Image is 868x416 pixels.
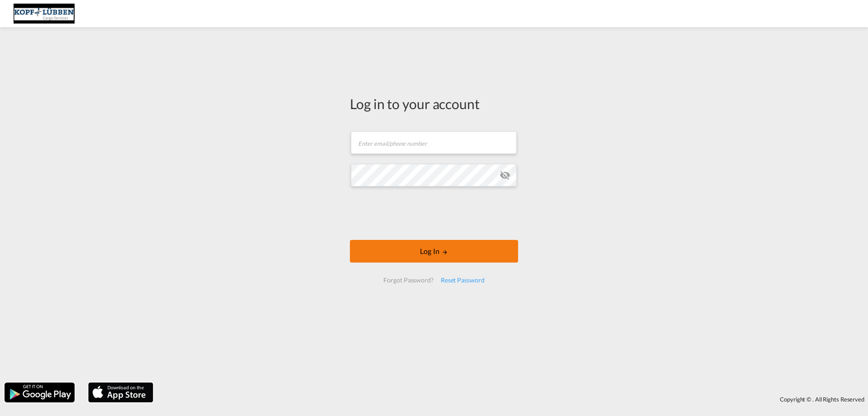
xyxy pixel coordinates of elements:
[380,272,437,288] div: Forgot Password?
[350,94,518,113] div: Log in to your account
[87,382,154,403] img: apple.png
[350,240,518,263] button: LOGIN
[500,170,510,181] md-icon: icon-eye-off
[14,4,75,24] img: 25cf3bb0aafc11ee9c4fdbd399af7748.JPG
[365,196,503,231] iframe: reCAPTCHA
[158,392,868,407] div: Copyright © . All Rights Reserved
[351,131,517,154] input: Enter email/phone number
[4,382,75,403] img: google.png
[437,272,488,288] div: Reset Password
